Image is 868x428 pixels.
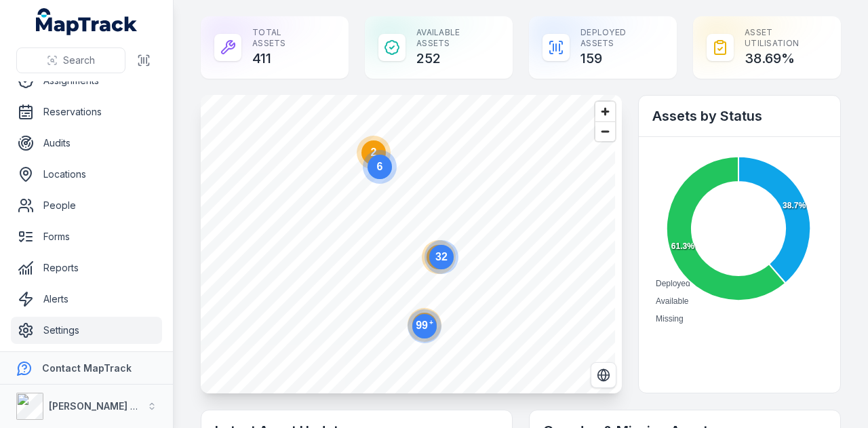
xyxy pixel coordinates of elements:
[11,161,162,188] a: Locations
[201,95,615,393] canvas: Map
[63,54,95,67] span: Search
[656,296,688,306] span: Available
[49,400,160,412] strong: [PERSON_NAME] Group
[11,286,162,313] a: Alerts
[16,47,125,73] button: Search
[36,8,138,35] a: MapTrack
[11,223,162,250] a: Forms
[377,161,383,172] text: 6
[11,130,162,157] a: Audits
[656,314,684,324] span: Missing
[595,102,615,121] button: Zoom in
[42,362,132,374] strong: Contact MapTrack
[11,192,162,219] a: People
[429,319,433,326] tspan: +
[11,254,162,281] a: Reports
[591,362,616,388] button: Switch to Satellite View
[656,279,690,288] span: Deployed
[11,317,162,344] a: Settings
[416,319,433,331] text: 99
[11,98,162,125] a: Reservations
[595,121,615,141] button: Zoom out
[435,251,448,262] text: 32
[652,106,827,125] h2: Assets by Status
